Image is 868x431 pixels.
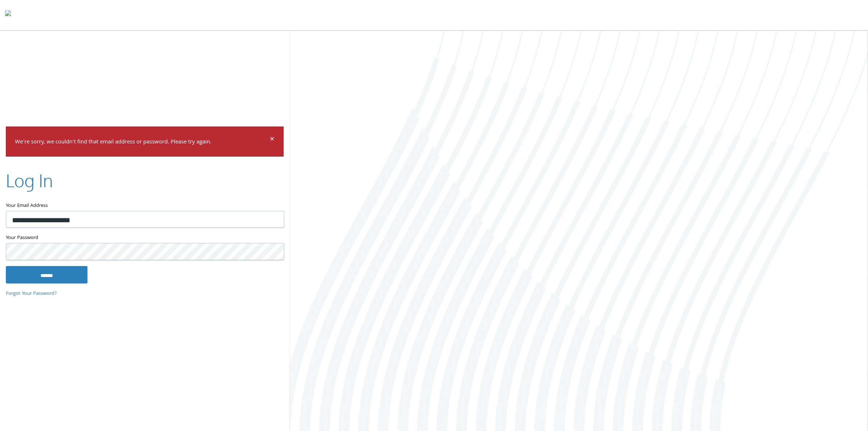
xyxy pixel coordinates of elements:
a: Forgot Your Password? [6,290,57,298]
label: Your Password [6,234,284,243]
p: We're sorry, we couldn't find that email address or password. Please try again. [15,137,269,147]
h2: Log In [6,168,53,193]
img: todyl-logo-dark.svg [5,8,11,22]
button: Dismiss alert [270,135,275,144]
keeper-lock: Open Keeper Popup [270,247,279,256]
span: × [270,132,275,147]
keeper-lock: Open Keeper Popup [270,215,279,224]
